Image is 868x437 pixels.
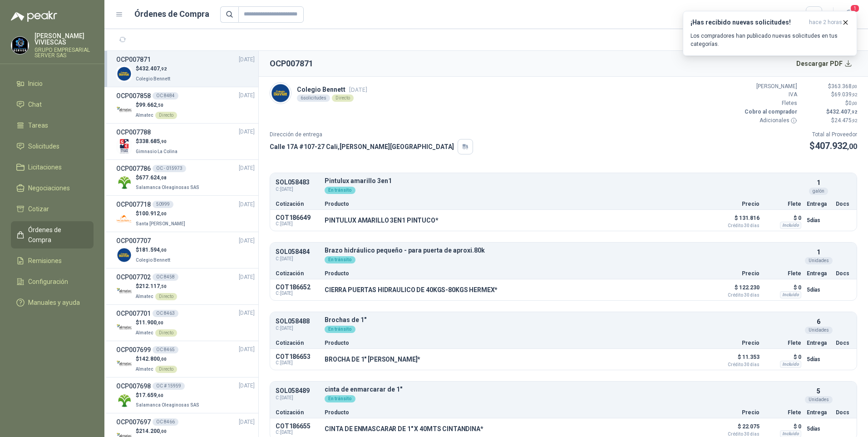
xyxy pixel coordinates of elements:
[270,57,313,70] h2: OCP007871
[136,355,177,363] p: $
[11,294,94,311] a: Manuales y ayuda
[116,247,132,263] img: Company Logo
[116,308,151,318] h3: OCP007701
[270,83,291,104] img: Company Logo
[160,284,167,289] span: ,50
[847,142,857,151] span: ,00
[349,86,367,93] span: [DATE]
[714,223,759,228] span: Crédito 30 días
[11,159,94,176] a: Licitaciones
[325,256,355,263] div: En tránsito
[116,127,255,156] a: OCP007788[DATE] Company Logo$338.685,90Gimnasio La Colina
[136,258,170,263] span: Colegio Bennett
[153,92,178,99] div: OC 8484
[116,174,132,190] img: Company Logo
[11,273,94,290] a: Configuración
[157,393,163,398] span: ,60
[153,382,185,390] div: OC # 15959
[136,330,153,335] span: Almatec
[803,116,857,125] p: $
[714,213,759,228] p: $ 131.816
[276,248,319,255] p: SOL058484
[276,179,319,186] p: SOL058483
[817,386,820,396] p: 5
[28,183,70,193] span: Negociaciones
[841,6,857,23] button: 1
[136,149,178,154] span: Gimnasio La Colina
[325,187,355,194] div: En tránsito
[743,116,797,125] p: Adicionales
[136,402,199,407] span: Salamanca Oleaginosas SAS
[139,428,167,434] span: 214.200
[807,215,830,226] p: 5 días
[136,318,177,327] p: $
[136,209,187,218] p: $
[153,310,178,317] div: OC 8463
[239,128,255,136] span: [DATE]
[276,214,319,221] p: COT186649
[765,421,801,432] p: $ 0
[765,271,801,276] p: Flete
[116,381,255,410] a: OCP007698OC # 15959[DATE] Company Logo$17.659,60Salamanca Oleaginosas SAS
[11,11,57,22] img: Logo peakr
[276,271,319,276] p: Cotización
[714,293,759,298] span: Crédito 30 días
[743,90,797,99] p: IVA
[325,425,483,432] p: CINTA DE ENMASCARAR DE 1" X 40MTS CINTANDINA*
[28,141,59,151] span: Solicitudes
[239,237,255,245] span: [DATE]
[160,211,167,216] span: ,00
[765,213,801,223] p: $ 0
[836,271,851,276] p: Docs
[116,55,255,83] a: OCP007871[DATE] Company Logo$432.407,92Colegio Bennett
[714,432,759,437] span: Crédito 30 días
[11,117,94,134] a: Tareas
[325,356,420,363] p: BROCHA DE 1" [PERSON_NAME]*
[714,201,759,207] p: Precio
[136,294,153,299] span: Almatec
[11,252,94,269] a: Remisiones
[809,188,828,195] div: galón
[153,201,173,208] div: 50999
[690,19,805,26] h3: ¡Has recibido nuevas solicitudes!
[714,421,759,437] p: $ 22.075
[28,79,43,89] span: Inicio
[683,11,857,56] button: ¡Has recibido nuevas solicitudes!hace 2 horas Los compradores han publicado nuevas solicitudes en...
[155,293,177,300] div: Directo
[136,101,177,109] p: $
[807,423,830,434] p: 5 días
[136,391,201,400] p: $
[139,319,163,326] span: 11.900
[160,357,167,362] span: ,00
[332,94,354,102] div: Directo
[116,345,255,373] a: OCP007699OC 8465[DATE] Company Logo$142.800,00AlmatecDirecto
[160,66,167,71] span: ,92
[809,19,842,26] span: hace 2 horas
[28,256,62,266] span: Remisiones
[139,174,167,181] span: 677.624
[276,325,319,332] span: C: [DATE]
[852,92,857,97] span: ,92
[11,37,29,54] img: Company Logo
[276,291,319,296] span: C: [DATE]
[136,427,177,436] p: $
[817,247,820,257] p: 1
[803,108,857,116] p: $
[157,320,163,325] span: ,00
[836,201,851,207] p: Docs
[160,429,167,434] span: ,00
[139,356,167,362] span: 142.800
[834,91,857,98] span: 69.039
[139,283,167,289] span: 212.117
[807,201,830,207] p: Entrega
[325,340,709,346] p: Producto
[270,142,454,152] p: Calle 17A #107-27 Cali , [PERSON_NAME][GEOGRAPHIC_DATA]
[116,211,132,227] img: Company Logo
[35,33,94,45] p: [PERSON_NAME] VIVIESCAS
[805,257,833,264] div: Unidades
[136,282,177,291] p: $
[28,162,62,172] span: Licitaciones
[276,283,319,291] p: COT186652
[239,200,255,209] span: [DATE]
[805,396,833,403] div: Unidades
